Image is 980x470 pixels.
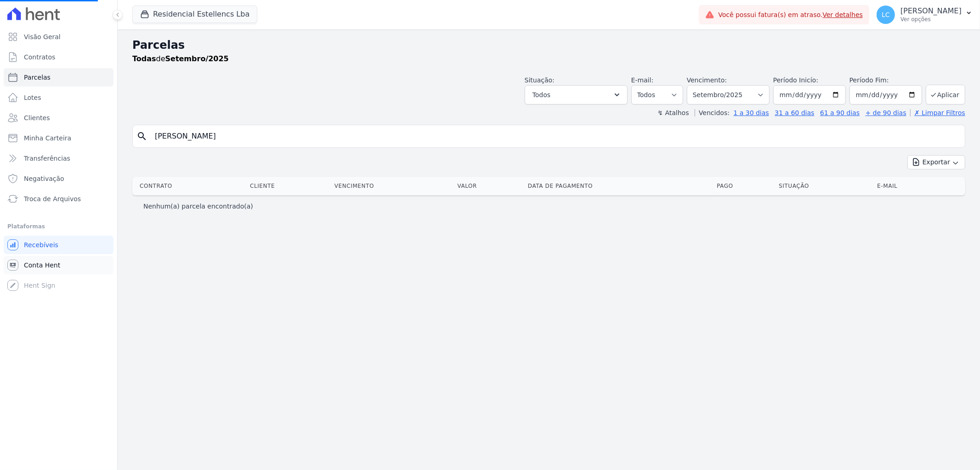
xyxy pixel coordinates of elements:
a: Minha Carteira [4,129,113,147]
a: 1 a 30 dias [734,109,769,116]
div: Plataformas [7,221,110,232]
span: Todos [532,89,550,100]
a: 61 a 90 dias [820,109,860,116]
a: Recebíveis [4,236,113,254]
p: [PERSON_NAME] [901,6,962,16]
a: + de 90 dias [866,109,906,116]
input: Buscar por nome do lote ou do cliente [149,127,961,145]
button: Aplicar [926,85,965,104]
a: Contratos [4,48,113,66]
p: Nenhum(a) parcela encontrado(a) [143,202,253,211]
button: Residencial Estellencs Lba [132,6,257,23]
a: Clientes [4,109,113,127]
i: search [136,131,147,142]
label: Situação: [525,76,555,84]
strong: Todas [132,54,156,63]
span: Contratos [24,52,55,62]
th: E-mail [873,177,946,195]
span: Você possui fatura(s) em atraso. [718,10,863,20]
span: Conta Hent [24,261,60,270]
a: Negativação [4,169,113,188]
span: Clientes [24,113,50,122]
button: Todos [525,85,628,104]
label: Vencidos: [695,109,730,116]
a: Transferências [4,149,113,168]
a: ✗ Limpar Filtros [910,109,965,116]
label: Vencimento: [687,76,727,84]
h2: Parcelas [132,37,965,53]
button: Exportar [907,155,965,169]
span: Visão Geral [24,32,61,41]
span: Minha Carteira [24,133,71,143]
span: LC [882,12,890,18]
a: Parcelas [4,68,113,87]
a: Visão Geral [4,28,113,46]
label: E-mail: [631,76,654,84]
span: Troca de Arquivos [24,194,81,203]
label: Período Fim: [850,75,922,85]
th: Pago [713,177,775,195]
a: Conta Hent [4,256,113,274]
span: Lotes [24,93,41,102]
span: Negativação [24,174,64,183]
label: ↯ Atalhos [657,109,689,116]
a: Ver detalhes [823,11,863,18]
th: Data de Pagamento [524,177,713,195]
th: Cliente [246,177,331,195]
label: Período Inicío: [773,76,818,84]
th: Situação [775,177,873,195]
span: Recebíveis [24,240,58,250]
th: Vencimento [331,177,454,195]
span: Transferências [24,154,70,163]
p: de [132,53,229,64]
p: Ver opções [901,16,962,23]
a: Lotes [4,88,113,107]
a: 31 a 60 dias [775,109,814,116]
th: Valor [454,177,525,195]
a: Troca de Arquivos [4,190,113,208]
th: Contrato [132,177,246,195]
strong: Setembro/2025 [165,54,229,63]
span: Parcelas [24,73,51,82]
button: LC [PERSON_NAME] Ver opções [869,2,980,28]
